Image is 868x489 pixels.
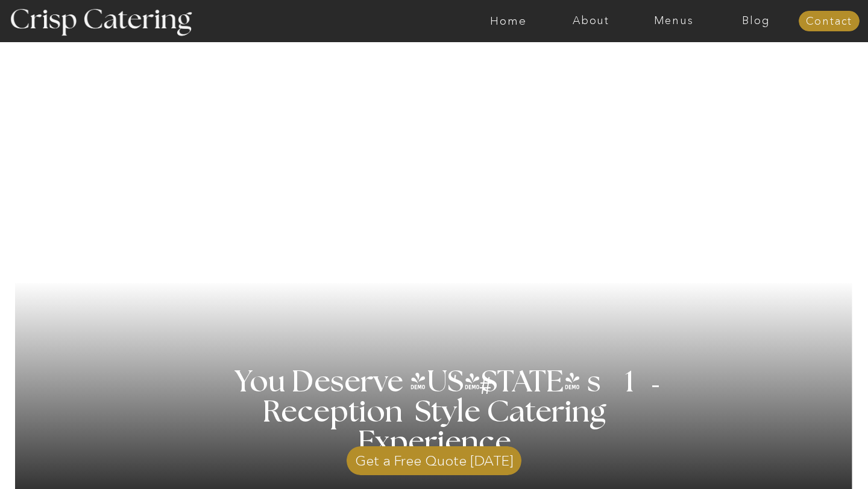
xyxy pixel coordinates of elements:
a: Get a Free Quote [DATE] [347,440,521,475]
a: Blog [715,15,797,27]
h3: # [453,374,521,409]
a: Menus [632,15,715,27]
h1: You Deserve [US_STATE] s 1 Reception Style Catering Experience [192,367,676,458]
a: Contact [799,16,860,28]
a: Home [467,15,550,27]
a: About [550,15,632,27]
h3: ' [431,368,480,398]
h3: ' [628,354,663,422]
